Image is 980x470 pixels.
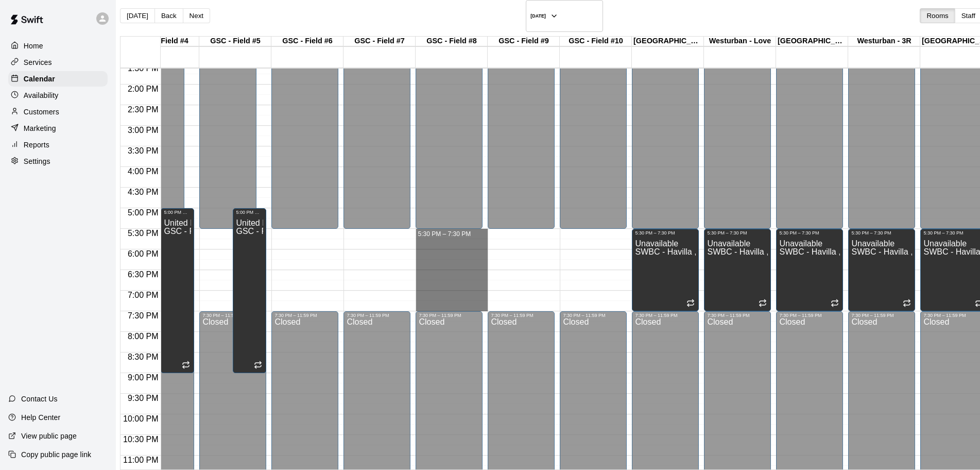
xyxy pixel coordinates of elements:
[563,313,624,318] div: 7:30 PM – 11:59 PM
[125,311,161,320] span: 7:30 PM
[24,41,43,51] p: Home
[21,431,77,441] p: View public page
[704,229,771,311] div: 5:30 PM – 7:30 PM: Unavailable
[154,8,183,23] button: Back
[236,210,263,215] div: 5:00 PM – 9:00 PM
[686,300,695,309] span: Recurring event
[125,85,161,93] span: 2:00 PM
[416,37,488,46] div: GSC - Field #8
[24,140,49,150] p: Reports
[8,55,108,70] a: Services
[127,37,199,46] div: GSC - Field #4
[704,37,776,46] div: Westurban - Love
[125,394,161,402] span: 9:30 PM
[903,300,911,309] span: Recurring event
[776,229,843,311] div: 5:30 PM – 7:30 PM: Unavailable
[125,208,161,217] span: 5:00 PM
[125,270,161,279] span: 6:30 PM
[233,208,266,373] div: 5:00 PM – 9:00 PM: United FC
[560,37,632,46] div: GSC - Field #10
[125,373,161,382] span: 9:00 PM
[491,313,552,318] div: 7:30 PM – 11:59 PM
[199,37,271,46] div: GSC - Field #5
[920,8,955,23] button: Rooms
[8,38,108,54] a: Home
[164,210,191,215] div: 5:00 PM – 9:00 PM
[121,435,161,444] span: 10:30 PM
[125,167,161,176] span: 4:00 PM
[125,352,161,361] span: 8:30 PM
[779,230,840,236] div: 5:30 PM – 7:30 PM
[8,71,108,87] a: Calendar
[182,362,190,371] span: Recurring event
[24,107,59,117] p: Customers
[24,90,59,100] p: Availability
[848,229,915,311] div: 5:30 PM – 7:30 PM: Unavailable
[759,300,767,309] span: Recurring event
[161,208,194,373] div: 5:00 PM – 9:00 PM: United FC
[125,126,161,135] span: 3:00 PM
[418,230,471,238] span: 5:30 PM – 7:30 PM
[632,229,699,311] div: 5:30 PM – 7:30 PM: Unavailable
[183,8,210,23] button: Next
[8,154,108,169] a: Settings
[24,156,50,166] p: Settings
[851,313,912,318] div: 7:30 PM – 11:59 PM
[779,313,840,318] div: 7:30 PM – 11:59 PM
[530,13,546,19] h6: [DATE]
[831,300,839,309] span: Recurring event
[21,449,91,460] p: Copy public page link
[848,37,920,46] div: Westurban - 3R
[125,188,161,196] span: 4:30 PM
[21,394,58,404] p: Contact Us
[24,123,56,133] p: Marketing
[707,230,768,236] div: 5:30 PM – 7:30 PM
[635,230,696,236] div: 5:30 PM – 7:30 PM
[271,37,343,46] div: GSC - Field #6
[121,456,161,464] span: 11:00 PM
[125,249,161,258] span: 6:00 PM
[254,362,262,371] span: Recurring event
[125,229,161,238] span: 5:30 PM
[125,64,161,73] span: 1:30 PM
[236,227,413,236] span: GSC - Field #3 , GSC - Field #4 , GSC - Field #5
[202,313,263,318] div: 7:30 PM – 11:59 PM
[632,37,704,46] div: [GEOGRAPHIC_DATA] - Tball field
[8,88,108,103] a: Availability
[347,313,407,318] div: 7:30 PM – 11:59 PM
[125,146,161,155] span: 3:30 PM
[851,230,912,236] div: 5:30 PM – 7:30 PM
[343,37,416,46] div: GSC - Field #7
[488,37,560,46] div: GSC - Field #9
[635,313,696,318] div: 7:30 PM – 11:59 PM
[8,137,108,153] a: Reports
[8,104,108,120] a: Customers
[776,37,848,46] div: [GEOGRAPHIC_DATA] - [PERSON_NAME]
[121,414,161,423] span: 10:00 PM
[120,8,155,23] button: [DATE]
[125,291,161,299] span: 7:00 PM
[164,227,341,236] span: GSC - Field #3 , GSC - Field #4 , GSC - Field #5
[125,105,161,114] span: 2:30 PM
[125,332,161,341] span: 8:00 PM
[707,313,768,318] div: 7:30 PM – 11:59 PM
[8,121,108,136] a: Marketing
[24,74,55,84] p: Calendar
[21,412,60,423] p: Help Center
[24,57,52,68] p: Services
[274,313,335,318] div: 7:30 PM – 11:59 PM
